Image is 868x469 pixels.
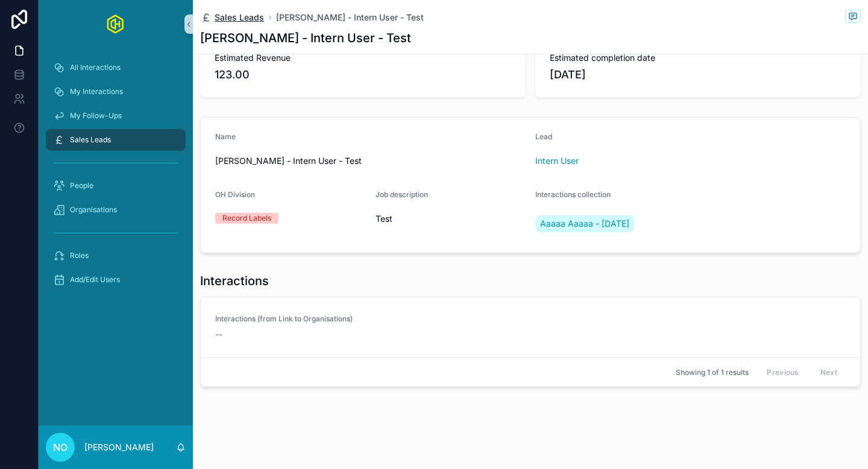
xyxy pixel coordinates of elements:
span: Job description [376,190,428,199]
a: Roles [46,245,186,266]
a: People [46,175,186,197]
span: OH Division [215,190,255,199]
span: -- [215,329,222,341]
span: Add/Edit Users [70,275,120,285]
div: Record Labels [222,213,271,224]
span: NO [53,440,68,455]
a: Intern User [535,155,579,167]
span: Test [376,213,526,225]
span: Estimated Revenue [215,52,511,64]
span: Roles [70,251,89,260]
p: [PERSON_NAME] [84,441,154,453]
h1: Interactions [200,272,269,289]
a: My Interactions [46,81,186,102]
span: All Interactions [70,63,121,72]
a: Add/Edit Users [46,269,186,291]
span: People [70,181,93,190]
span: Interactions (from Link to Organisations) [215,314,362,324]
span: [DATE] [550,66,846,83]
h1: [PERSON_NAME] - Intern User - Test [200,30,411,46]
span: Showing 1 of 1 results [676,368,749,377]
a: Organisations [46,199,186,221]
div: scrollable content [39,48,193,306]
span: Lead [535,132,552,141]
span: Organisations [70,205,117,215]
span: Sales Leads [215,11,264,24]
a: Sales Leads [46,129,186,151]
a: My Follow-Ups [46,105,186,127]
span: Aaaaa Aaaaa - [DATE] [540,218,629,230]
a: Interactions (from Link to Organisations)-- [201,297,860,357]
a: [PERSON_NAME] - Intern User - Test [276,11,424,24]
img: App logo [107,14,125,34]
a: Sales Leads [200,11,264,24]
a: All Interactions [46,57,186,78]
a: Aaaaa Aaaaa - [DATE] [535,215,634,232]
span: Interactions collection [535,190,611,199]
span: My Interactions [70,87,123,96]
span: Name [215,132,236,141]
span: [PERSON_NAME] - Intern User - Test [215,155,526,167]
span: 123.00 [215,66,511,83]
span: Sales Leads [70,135,111,145]
span: My Follow-Ups [70,111,122,121]
span: Estimated completion date [550,52,846,64]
